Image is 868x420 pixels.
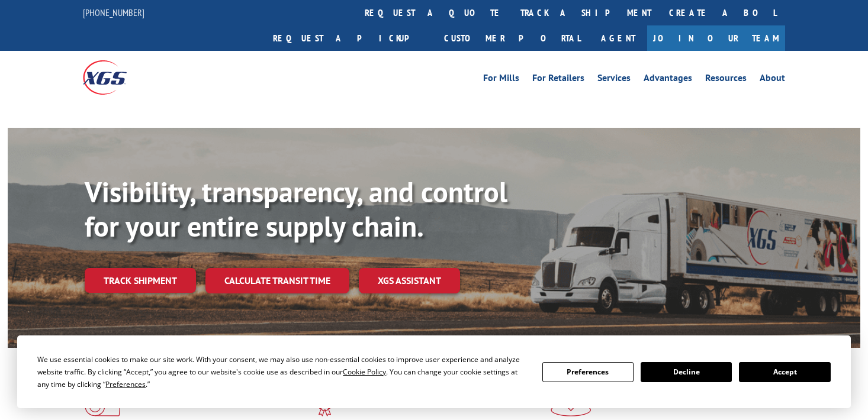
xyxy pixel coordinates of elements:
button: Preferences [542,362,634,382]
a: About [760,73,785,86]
a: Customer Portal [435,25,589,51]
a: Join Our Team [647,25,785,51]
div: We use essential cookies to make our site work. With your consent, we may also use non-essential ... [37,353,528,390]
button: Decline [641,362,732,382]
a: Track shipment [85,268,196,293]
a: Advantages [644,73,692,86]
span: Preferences [105,379,146,389]
a: Services [597,73,631,86]
a: Request a pickup [264,25,435,51]
div: Cookie Consent Prompt [17,335,851,408]
a: For Mills [483,73,519,86]
a: XGS ASSISTANT [359,268,460,293]
a: Calculate transit time [205,268,349,293]
a: Resources [705,73,747,86]
a: Agent [589,25,647,51]
button: Accept [739,362,830,382]
b: Visibility, transparency, and control for your entire supply chain. [85,173,507,244]
a: For Retailers [532,73,584,86]
span: Cookie Policy [343,367,386,377]
a: [PHONE_NUMBER] [83,7,144,18]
